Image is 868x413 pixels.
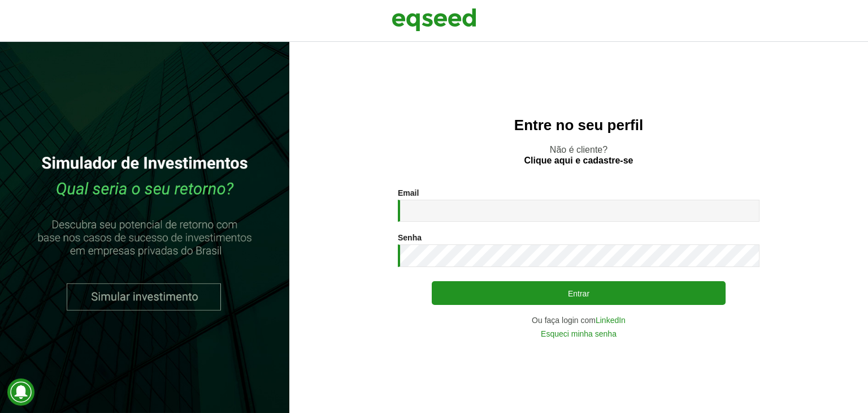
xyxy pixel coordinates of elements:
[524,156,633,165] a: Clique aqui e cadastre-se
[398,316,759,324] div: Ou faça login com
[398,234,422,242] label: Senha
[541,330,617,338] a: Esqueci minha senha
[432,281,726,305] button: Entrar
[312,117,845,134] h2: Entre no seu perfil
[398,189,419,197] label: Email
[392,6,476,34] img: EqSeed Logo
[312,144,845,166] p: Não é cliente?
[596,316,626,324] a: LinkedIn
